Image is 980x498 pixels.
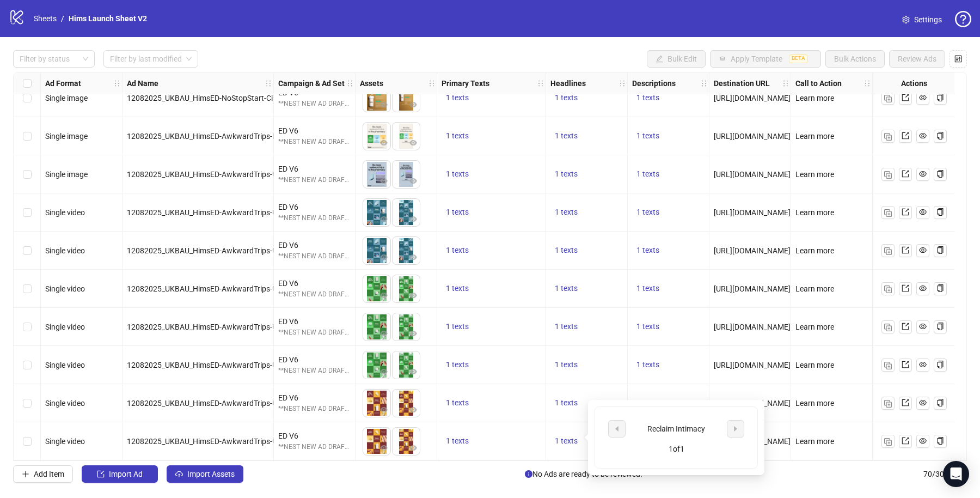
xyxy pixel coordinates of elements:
[881,206,895,219] button: Duplicate
[127,246,848,255] span: 12082025_UKBAU_HimsED-AwkwardTrips-USP_Static_CopyNovember24Compliant!_ReclaimIntimacy_MetaED_AD1...
[407,213,420,226] button: Preview
[363,237,390,264] img: Asset 1
[919,399,927,406] span: eye
[278,251,351,262] div: **NEST NEW AD DRAFTS (DO NOT ACTIVATE)
[626,80,634,87] span: holder
[127,399,848,408] span: 12082025_UKBAU_HimsED-AwkwardTrips-USP_Static_CopyNovember24Compliant!_ReclaimIntimacy_MetaED_AD1...
[113,80,121,87] span: holder
[13,465,73,483] button: Add Item
[66,13,149,25] a: Hims Launch Sheet V2
[442,320,473,333] button: 1 texts
[710,50,821,68] button: Apply TemplateBETA
[393,313,420,341] img: Asset 2
[881,320,895,333] button: Duplicate
[45,208,85,217] span: Single video
[278,315,351,327] div: ED V6
[919,94,927,101] span: eye
[45,170,88,179] span: Single image
[555,284,578,293] span: 1 texts
[45,323,85,331] span: Single video
[278,404,351,414] div: **NEST NEW AD DRAFTS (DO NOT ACTIVATE)
[442,282,473,295] button: 1 texts
[544,80,552,87] span: holder
[278,213,351,223] div: **NEST NEW AD DRAFTS (DO NOT ACTIVATE)
[14,270,41,308] div: Select row 66
[409,444,417,452] span: eye
[278,239,351,251] div: ED V6
[636,93,659,102] span: 1 texts
[555,131,578,140] span: 1 texts
[632,77,676,89] strong: Descriptions
[442,435,473,448] button: 1 texts
[127,170,848,179] span: 12082025_UKBAU_HimsED-AwkwardTrips-USP_Static_CopyNovember24Compliant!_ReclaimIntimacy_MetaED_AD1...
[936,437,944,445] span: copy
[14,193,41,232] div: Select row 64
[380,368,388,375] span: eye
[889,50,945,68] button: Review Ads
[380,291,388,299] span: eye
[380,330,388,337] span: eye
[555,246,578,254] span: 1 texts
[363,199,390,226] img: Asset 1
[636,169,659,178] span: 1 texts
[955,11,971,27] span: question-circle
[428,80,436,87] span: holder
[393,123,420,150] img: Asset 2
[377,99,390,112] button: Preview
[278,99,351,109] div: **NEST NEW AD DRAFTS (DO NOT ACTIVATE)
[919,437,927,445] span: eye
[555,398,578,407] span: 1 texts
[714,361,791,369] span: [URL][DOMAIN_NAME]
[377,251,390,264] button: Preview
[82,465,158,483] button: Import Ad
[902,132,909,139] span: export
[624,72,627,94] div: Resize Headlines column
[127,77,158,89] strong: Ad Name
[636,131,659,140] span: 1 texts
[22,470,29,478] span: plus
[363,313,390,341] img: Asset 1
[442,397,473,410] button: 1 texts
[706,72,709,94] div: Resize Descriptions column
[636,208,659,216] span: 1 texts
[377,442,390,455] button: Preview
[647,50,706,68] button: Bulk Edit
[14,422,41,460] div: Select row 70
[871,80,879,87] span: holder
[869,72,872,94] div: Resize Call to Action column
[167,465,243,483] button: Import Assets
[550,168,582,181] button: 1 texts
[446,360,469,369] span: 1 texts
[409,406,417,414] span: eye
[346,80,354,87] span: holder
[393,161,420,188] img: Asset 2
[632,320,664,333] button: 1 texts
[32,13,59,25] a: Sheets
[407,327,420,341] button: Preview
[795,437,834,446] span: Learn more
[393,237,420,264] img: Asset 2
[936,284,944,292] span: copy
[881,92,895,105] button: Duplicate
[407,175,420,188] button: Preview
[919,170,927,178] span: eye
[714,399,791,408] span: [URL][DOMAIN_NAME]
[278,201,351,213] div: ED V6
[278,442,351,452] div: **NEST NEW AD DRAFTS (DO NOT ACTIVATE)
[550,77,586,89] strong: Headlines
[902,361,909,368] span: export
[936,361,944,368] span: copy
[278,175,351,185] div: **NEST NEW AD DRAFTS (DO NOT ACTIVATE)
[550,130,582,143] button: 1 texts
[127,437,848,446] span: 12082025_UKBAU_HimsED-AwkwardTrips-USP_Static_CopyNovember24Compliant!_ReclaimIntimacy_MetaED_AD1...
[795,132,834,141] span: Learn more
[795,284,834,293] span: Learn more
[902,437,909,445] span: export
[446,322,469,331] span: 1 texts
[407,404,420,417] button: Preview
[632,359,664,372] button: 1 texts
[943,461,969,487] div: Open Intercom Messenger
[550,435,582,448] button: 1 texts
[271,72,273,94] div: Resize Ad Name column
[714,323,791,331] span: [URL][DOMAIN_NAME]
